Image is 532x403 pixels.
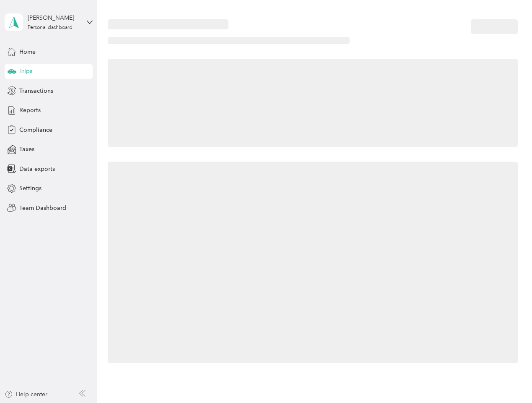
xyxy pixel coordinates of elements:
span: Settings [19,184,42,193]
span: Team Dashboard [19,204,66,212]
span: Compliance [19,126,52,134]
span: Home [19,47,36,56]
span: Data exports [19,165,55,173]
span: Reports [19,106,41,115]
span: Trips [19,67,32,76]
span: Transactions [19,86,53,95]
span: Taxes [19,145,34,154]
div: [PERSON_NAME] [28,13,80,22]
div: Personal dashboard [28,25,73,30]
button: Help center [5,390,47,399]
